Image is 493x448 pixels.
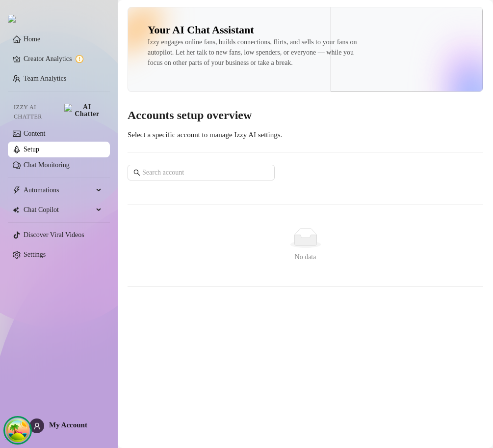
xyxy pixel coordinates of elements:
h2: Your AI Chat Assistant [148,23,254,37]
span: Automations [24,182,93,198]
div: No data [139,252,471,263]
span: search [133,169,140,176]
input: Search account [142,167,261,178]
a: Discover Viral Videos [24,231,84,239]
span: user [33,422,41,430]
a: Setup [24,146,39,153]
span: Izzy AI Chatter [14,103,60,121]
span: My Account [49,421,87,429]
img: AI Chatter [64,104,102,118]
a: Home [24,35,40,43]
a: Settings [24,251,46,258]
span: thunderbolt [13,186,21,194]
a: Team Analytics [24,75,66,82]
span: Chat Copilot [24,202,93,218]
h3: Accounts setup overview [128,108,483,123]
div: Izzy engages online fans, builds connections, flirts, and sells to your fans on autopilot. Let he... [148,37,368,68]
button: Open Tanstack query devtools [8,420,27,440]
img: logo.svg [8,15,16,23]
span: build [5,434,12,441]
img: Chat Copilot [13,207,19,213]
span: Select a specific account to manage Izzy AI settings. [128,131,282,139]
a: Content [24,130,45,137]
a: Creator Analytics exclamation-circle [24,51,102,67]
a: Chat Monitoring [24,161,70,169]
